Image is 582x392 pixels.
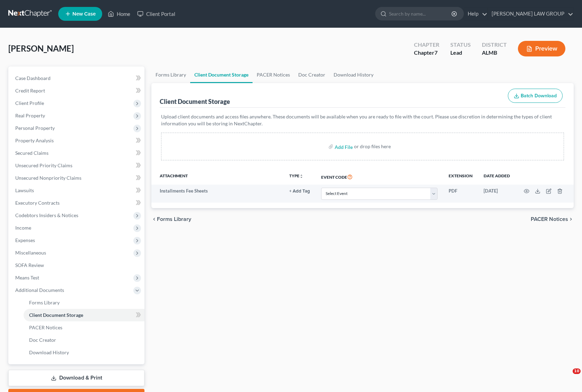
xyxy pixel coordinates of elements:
span: Forms Library [29,300,60,305]
span: Miscellaneous [15,250,46,256]
span: Unsecured Nonpriority Claims [15,175,81,181]
span: Real Property [15,113,45,118]
span: [PERSON_NAME] [8,43,74,53]
span: Personal Property [15,125,55,131]
button: Batch Download [508,89,563,103]
i: chevron_right [568,216,574,222]
a: Home [104,8,134,20]
a: [PERSON_NAME] LAW GROUP [488,8,573,20]
a: Client Portal [134,8,179,20]
p: Upload client documents and access files anywhere. These documents will be available when you are... [161,113,564,127]
a: Download & Print [8,370,144,386]
button: + Add Tag [289,189,310,194]
a: Secured Claims [10,147,144,159]
span: Case Dashboard [15,75,51,81]
span: Credit Report [15,88,45,93]
span: Download History [29,349,69,355]
span: Additional Documents [15,287,64,293]
a: Download History [329,66,378,83]
div: ALMB [482,49,507,57]
a: Unsecured Nonpriority Claims [10,172,144,184]
th: Extension [443,169,478,185]
a: Doc Creator [294,66,329,83]
a: Doc Creator [24,334,144,346]
button: TYPEunfold_more [289,174,303,178]
span: Doc Creator [29,337,56,343]
span: Client Document Storage [29,312,83,318]
div: Chapter [414,41,439,49]
button: chevron_left Forms Library [151,216,191,222]
a: Lawsuits [10,184,144,197]
a: Property Analysis [10,134,144,147]
div: Client Document Storage [160,97,230,106]
span: Unsecured Priority Claims [15,162,72,168]
iframe: Intercom live chat [558,368,575,385]
a: Client Document Storage [190,66,253,83]
div: District [482,41,507,49]
a: PACER Notices [253,66,294,83]
span: 10 [573,368,581,374]
a: + Add Tag [289,188,310,194]
a: Case Dashboard [10,72,144,84]
span: Codebtors Insiders & Notices [15,212,78,218]
a: SOFA Review [10,259,144,271]
span: Property Analysis [15,137,54,143]
div: Chapter [414,49,439,57]
a: Forms Library [24,296,144,309]
span: PACER Notices [29,324,62,330]
span: Secured Claims [15,150,48,156]
a: Unsecured Priority Claims [10,159,144,172]
i: chevron_left [151,216,157,222]
span: New Case [72,11,96,17]
i: unfold_more [299,174,303,178]
td: [DATE] [478,185,515,203]
span: Means Test [15,275,39,280]
span: Executory Contracts [15,200,60,206]
a: Download History [24,346,144,359]
span: 7 [434,49,438,56]
a: PACER Notices [24,321,144,334]
a: Executory Contracts [10,197,144,209]
span: PACER Notices [531,216,568,222]
span: Lawsuits [15,187,34,193]
th: Date added [478,169,515,185]
span: Forms Library [157,216,191,222]
div: Status [450,41,471,49]
span: Client Profile [15,100,44,106]
span: Income [15,225,31,231]
span: SOFA Review [15,262,44,268]
div: or drop files here [354,143,391,150]
th: Attachment [151,169,284,185]
a: Forms Library [151,66,190,83]
button: PACER Notices chevron_right [531,216,574,222]
td: Installments Fee Sheets [151,185,284,203]
td: PDF [443,185,478,203]
span: Batch Download [521,93,557,99]
button: Preview [518,41,565,56]
a: Client Document Storage [24,309,144,321]
input: Search by name... [389,7,452,20]
div: Lead [450,49,471,57]
a: Credit Report [10,84,144,97]
a: Help [464,8,487,20]
span: Expenses [15,237,35,243]
th: Event Code [316,169,443,185]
